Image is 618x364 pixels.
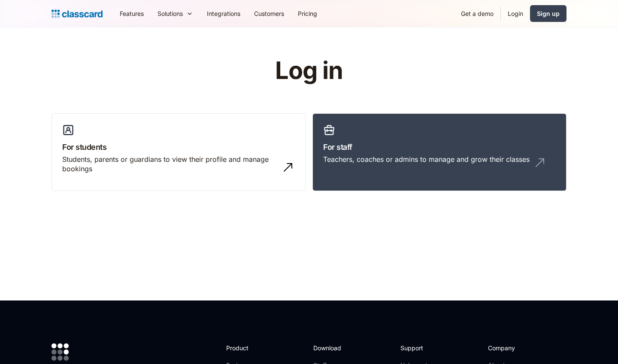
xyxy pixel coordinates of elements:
[226,343,272,352] h2: Product
[62,141,295,153] h3: For students
[530,5,566,22] a: Sign up
[158,9,183,18] div: Solutions
[113,4,151,23] a: Features
[312,113,566,191] a: For staffTeachers, coaches or admins to manage and grow their classes
[51,113,306,191] a: For studentsStudents, parents or guardians to view their profile and manage bookings
[313,343,348,352] h2: Download
[454,4,500,23] a: Get a demo
[151,4,200,23] div: Solutions
[537,9,560,18] div: Sign up
[323,141,556,153] h3: For staff
[247,4,291,23] a: Customers
[173,58,445,84] h1: Log in
[400,343,435,352] h2: Support
[62,155,278,174] div: Students, parents or guardians to view their profile and manage bookings
[323,155,530,164] div: Teachers, coaches or admins to manage and grow their classes
[488,343,545,352] h2: Company
[501,4,530,23] a: Login
[291,4,324,23] a: Pricing
[51,8,103,20] a: home
[200,4,247,23] a: Integrations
